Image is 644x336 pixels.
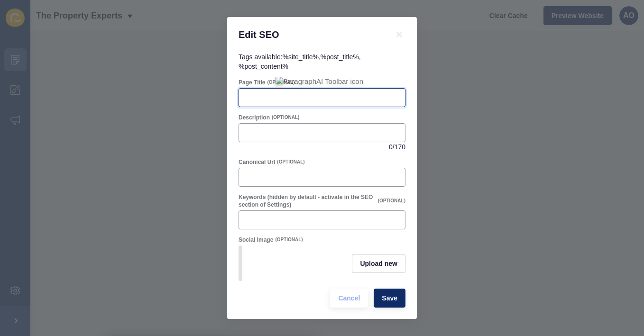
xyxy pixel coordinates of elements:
[277,159,304,165] span: (OPTIONAL)
[239,236,273,244] label: Social Image
[239,53,361,70] span: Tags available: , ,
[275,236,303,243] span: (OPTIONAL)
[272,114,299,121] span: (OPTIONAL)
[239,193,376,209] label: Keywords (hidden by default - activate in the SEO section of Settings)
[393,142,395,152] span: /
[321,53,359,61] code: %post_title%
[283,53,319,61] code: %site_title%
[239,63,288,70] code: %post_content%
[267,79,294,86] span: (OPTIONAL)
[389,142,393,152] span: 0
[330,289,368,308] button: Cancel
[378,198,405,204] span: (OPTIONAL)
[360,259,397,268] span: Upload new
[395,142,405,152] span: 170
[352,254,405,273] button: Upload new
[239,114,270,121] label: Description
[239,158,275,166] label: Canonical Url
[382,293,397,303] span: Save
[239,28,382,41] h1: Edit SEO
[276,77,363,98] img: ParagraphAI Toolbar icon
[239,79,265,86] label: Page Title
[338,293,360,303] span: Cancel
[374,289,405,308] button: Save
